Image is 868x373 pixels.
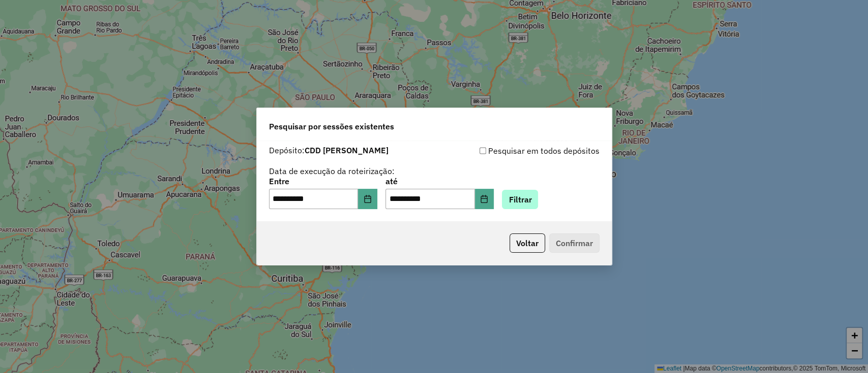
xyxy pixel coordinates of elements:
[475,189,494,209] button: Choose Date
[269,120,394,132] span: Pesquisar por sessões existentes
[385,175,494,187] label: até
[305,145,388,155] strong: CDD [PERSON_NAME]
[269,144,388,156] label: Depósito:
[502,190,538,209] button: Filtrar
[434,145,600,157] div: Pesquisar em todos depósitos
[510,233,545,253] button: Voltar
[358,189,377,209] button: Choose Date
[269,175,377,187] label: Entre
[269,165,395,177] label: Data de execução da roteirização:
